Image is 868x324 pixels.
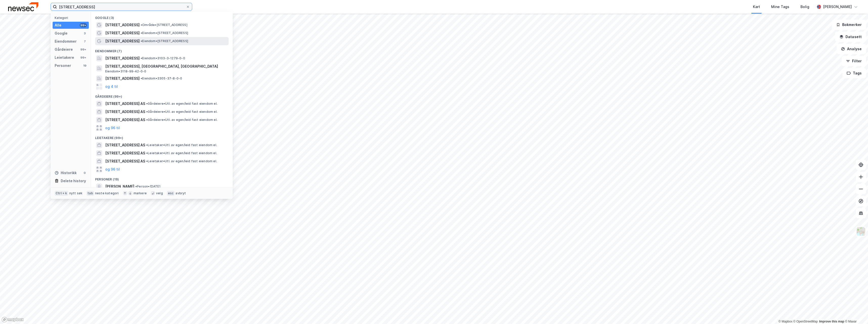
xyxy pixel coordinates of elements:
div: Historikk [55,170,77,176]
span: • [146,102,148,105]
span: Eiendom • [STREET_ADDRESS] [141,31,188,35]
span: • [146,151,148,155]
span: [STREET_ADDRESS] [105,22,140,28]
div: Kontrollprogram for chat [843,300,868,324]
div: esc [167,191,175,196]
div: Kategori [55,16,89,20]
div: Personer [55,63,71,69]
div: Google [55,30,68,36]
div: 99+ [80,47,87,51]
button: Filter [842,56,866,66]
span: Gårdeiere • Utl. av egen/leid fast eiendom el. [146,102,218,106]
span: [STREET_ADDRESS] [105,75,140,82]
div: nytt søk [69,191,83,195]
a: Mapbox [778,320,792,323]
div: Eiendommer [55,38,77,44]
input: Søk på adresse, matrikkel, gårdeiere, leietakere eller personer [57,3,186,11]
div: 0 [83,171,87,175]
span: [STREET_ADDRESS] [105,38,140,44]
div: Alle [55,22,61,28]
img: newsec-logo.f6e21ccffca1b3a03d2d.png [8,2,38,11]
span: [STREET_ADDRESS] AS [105,150,145,156]
span: [STREET_ADDRESS] AS [105,142,145,148]
span: Eiendom • 3118-99-42-0-0 [105,69,146,73]
div: 99+ [80,56,87,60]
div: Google (3) [91,12,233,21]
span: [STREET_ADDRESS] [105,55,140,61]
div: 19 [83,64,87,68]
span: Eiendom • [STREET_ADDRESS] [141,39,188,43]
span: • [141,76,142,80]
div: Personer (19) [91,173,233,182]
div: Bolig [800,4,809,10]
span: • [141,39,142,43]
span: [STREET_ADDRESS] AS [105,117,145,123]
button: og 96 til [105,166,120,172]
span: • [146,143,148,147]
span: [STREET_ADDRESS] AS [105,101,145,107]
span: Eiendom • 3305-37-8-0-0 [141,76,182,80]
a: Improve this map [819,320,844,323]
span: • [146,118,148,122]
span: Leietaker • Utl. av egen/leid fast eiendom el. [146,151,217,155]
div: Ctrl + k [55,191,68,196]
div: Kart [753,4,760,10]
span: Person • [DATE] [135,184,160,188]
div: Mine Tags [771,4,789,10]
span: Gårdeiere • Utl. av egen/leid fast eiendom el. [146,110,218,114]
span: Gårdeiere • Utl. av egen/leid fast eiendom el. [146,118,218,122]
span: • [141,23,142,27]
span: Område • [STREET_ADDRESS] [141,23,187,27]
div: Gårdeiere [55,46,73,52]
div: 3 [83,31,87,35]
div: Delete history [61,178,86,184]
span: • [146,110,148,114]
div: 7 [83,39,87,43]
button: Datasett [835,32,866,42]
div: Eiendommer (7) [91,45,233,54]
iframe: Chat Widget [843,300,868,324]
button: og 4 til [105,84,118,90]
span: [STREET_ADDRESS], [GEOGRAPHIC_DATA], [GEOGRAPHIC_DATA] [105,63,227,69]
div: Leietakere (99+) [91,132,233,141]
span: [STREET_ADDRESS] [105,30,140,36]
div: neste kategori [95,191,119,195]
span: • [135,184,137,188]
button: Bokmerker [832,20,866,30]
span: Leietaker • Utl. av egen/leid fast eiendom el. [146,159,217,163]
span: [STREET_ADDRESS] AS [105,158,145,164]
span: [PERSON_NAME] [105,183,134,190]
button: Tags [842,68,866,78]
button: Analyse [837,44,866,54]
div: Gårdeiere (99+) [91,91,233,100]
span: • [141,31,142,35]
a: OpenStreetMap [793,320,818,323]
img: Z [856,227,866,236]
div: velg [156,191,163,195]
div: [PERSON_NAME] [823,4,852,10]
span: Eiendom • 3103-3-1279-0-0 [141,56,185,60]
div: Leietakere [55,55,74,61]
div: tab [86,191,94,196]
div: markere [134,191,147,195]
span: • [141,56,142,60]
span: [STREET_ADDRESS] AS [105,109,145,115]
a: Mapbox homepage [2,317,24,322]
span: Leietaker • Utl. av egen/leid fast eiendom el. [146,143,217,147]
div: avbryt [176,191,186,195]
span: • [146,159,148,163]
div: 99+ [80,23,87,27]
button: og 96 til [105,125,120,131]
